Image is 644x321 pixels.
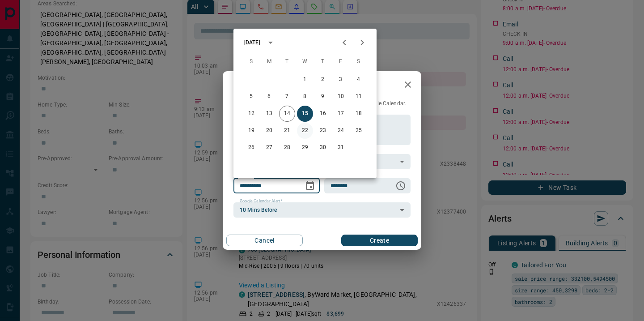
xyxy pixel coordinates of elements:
[240,174,251,180] label: Date
[351,72,367,88] button: 4
[333,53,349,71] span: Friday
[315,72,331,88] button: 2
[315,106,331,122] button: 16
[333,72,349,88] button: 3
[353,34,371,51] button: Next month
[351,123,367,139] button: 25
[315,140,331,156] button: 30
[279,106,295,122] button: 14
[279,89,295,105] button: 7
[330,174,342,180] label: Time
[243,89,259,105] button: 5
[244,39,260,47] div: [DATE]
[297,106,313,122] button: 15
[223,71,284,100] h2: New Task
[392,177,410,195] button: Choose time, selected time is 6:00 AM
[333,106,349,122] button: 17
[279,140,295,156] button: 28
[297,140,313,156] button: 29
[226,235,303,246] button: Cancel
[301,177,319,195] button: Choose date, selected date is Oct 15, 2025
[297,89,313,105] button: 8
[297,53,313,71] span: Wednesday
[263,35,278,50] button: calendar view is open, switch to year view
[351,53,367,71] span: Saturday
[243,123,259,139] button: 19
[333,140,349,156] button: 31
[341,235,418,246] button: Create
[297,72,313,88] button: 1
[279,123,295,139] button: 21
[351,89,367,105] button: 11
[333,89,349,105] button: 10
[261,140,277,156] button: 27
[261,89,277,105] button: 6
[351,106,367,122] button: 18
[315,123,331,139] button: 23
[333,123,349,139] button: 24
[243,106,259,122] button: 12
[315,89,331,105] button: 9
[233,202,411,218] div: 10 Mins Before
[261,53,277,71] span: Monday
[279,53,295,71] span: Tuesday
[315,53,331,71] span: Thursday
[261,106,277,122] button: 13
[261,123,277,139] button: 20
[243,140,259,156] button: 26
[297,123,313,139] button: 22
[240,198,283,204] label: Google Calendar Alert
[243,53,259,71] span: Sunday
[335,34,353,51] button: Previous month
